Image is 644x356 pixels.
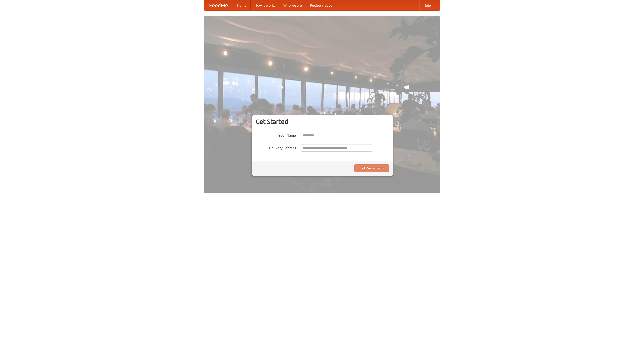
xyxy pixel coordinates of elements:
a: How it works [251,0,279,10]
label: Your Name [256,132,296,138]
button: Find Restaurants! [354,164,389,172]
a: Who we are [279,0,306,10]
label: Delivery Address [256,144,296,150]
a: Home [233,0,251,10]
a: Help [419,0,435,10]
h3: Get Started [256,118,389,125]
a: FoodMe [204,0,233,10]
a: Recipe videos [306,0,336,10]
